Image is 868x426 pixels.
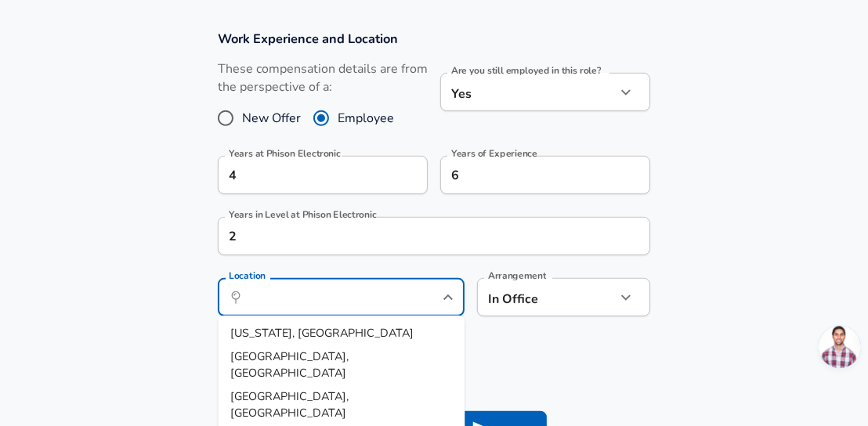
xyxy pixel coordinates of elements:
[229,271,266,280] label: Location
[229,149,341,158] label: Years at Phison Electronic
[488,271,546,280] label: Arrangement
[451,66,601,75] label: Are you still employed in this role?
[437,287,459,309] button: Close
[230,325,414,341] span: [US_STATE], [GEOGRAPHIC_DATA]
[230,388,349,421] span: [GEOGRAPHIC_DATA], [GEOGRAPHIC_DATA]
[477,278,592,316] div: In Office
[229,210,377,219] label: Years in Level at Phison Electronic
[230,348,349,381] span: [GEOGRAPHIC_DATA], [GEOGRAPHIC_DATA]
[451,149,537,158] label: Years of Experience
[218,60,428,96] label: These compensation details are from the perspective of a:
[218,30,650,48] h3: Work Experience and Location
[218,156,393,194] input: 0
[440,73,616,111] div: Yes
[218,217,616,255] input: 1
[242,109,301,128] span: New Offer
[819,326,861,368] div: Open chat
[440,156,616,194] input: 7
[338,109,394,128] span: Employee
